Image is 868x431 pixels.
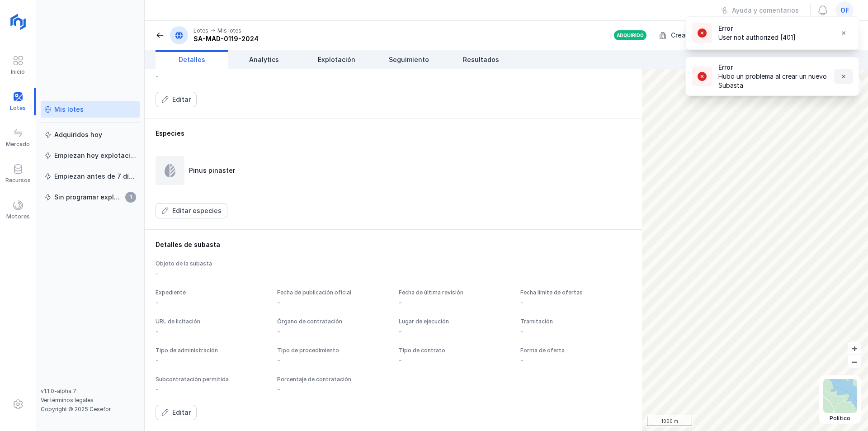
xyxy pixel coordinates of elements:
[399,356,509,365] div: -
[249,55,279,64] span: Analytics
[156,92,197,107] button: Editar
[41,189,140,205] a: Sin programar explotación1
[172,95,191,104] div: Editar
[6,141,30,148] div: Mercado
[520,347,631,354] div: Forma de oferta
[156,289,266,296] div: Expediente
[156,327,266,336] div: -
[41,168,140,185] a: Empiezan antes de 7 días
[172,408,191,417] div: Editar
[277,318,388,325] div: Órgano de contratación
[715,3,805,18] button: Ayuda y comentarios
[156,405,197,420] button: Editar
[318,55,355,64] span: Explotación
[300,50,373,69] a: Explotación
[54,105,84,114] div: Mis lotes
[520,298,631,307] div: -
[718,33,796,42] div: User not authorized [401]
[399,289,509,296] div: Fecha de última revisión
[277,289,388,296] div: Fecha de publicación oficial
[399,347,509,354] div: Tipo de contrato
[156,318,266,325] div: URL de licitación
[156,50,228,69] a: Detalles
[718,63,829,72] div: Error
[399,327,509,336] div: -
[156,129,631,138] div: Especies
[54,172,136,181] div: Empiezan antes de 7 días
[840,6,849,15] span: of
[520,318,631,325] div: Tramitación
[6,213,30,220] div: Motores
[7,10,29,33] img: logoRight.svg
[277,356,388,365] div: -
[373,50,445,69] a: Seguimiento
[179,55,205,64] span: Detalles
[399,318,509,325] div: Lugar de ejecución
[445,50,517,69] a: Resultados
[228,50,300,69] a: Analytics
[732,6,799,15] div: Ayuda y comentarios
[41,397,94,403] a: Ver términos legales
[156,240,631,249] div: Detalles de subasta
[277,376,388,383] div: Porcentaje de contratación
[277,385,388,394] div: -
[156,269,159,278] div: -
[848,341,861,355] button: +
[193,27,208,34] div: Lotes
[217,27,241,34] div: Mis lotes
[11,68,25,76] div: Inicio
[156,298,266,307] div: -
[41,101,140,118] a: Mis lotes
[156,260,631,267] div: Objeto de la subasta
[54,130,102,139] div: Adquiridos hoy
[156,376,266,383] div: Subcontratación permitida
[823,415,857,422] div: Político
[54,151,136,160] div: Empiezan hoy explotación
[659,28,766,42] div: Creado por tu organización
[463,55,499,64] span: Resultados
[189,166,235,175] div: Pinus pinaster
[156,356,159,365] div: -
[41,127,140,143] a: Adquiridos hoy
[277,347,388,354] div: Tipo de procedimiento
[399,298,509,307] div: -
[156,385,266,394] div: -
[520,289,631,296] div: Fecha límite de ofertas
[172,206,222,215] div: Editar especies
[54,193,123,202] div: Sin programar explotación
[823,379,857,413] img: political.webp
[156,72,159,81] div: -
[5,177,31,184] div: Recursos
[156,347,266,354] div: Tipo de administración
[277,298,388,307] div: -
[156,203,227,218] button: Editar especies
[41,406,140,413] div: Copyright © 2025 Cesefor
[389,55,429,64] span: Seguimiento
[617,32,644,38] div: Adquirido
[718,24,796,33] div: Error
[520,356,631,365] div: -
[520,327,631,336] div: -
[848,355,861,368] button: –
[277,327,388,336] div: -
[41,147,140,164] a: Empiezan hoy explotación
[193,34,259,43] div: SA-MAD-0119-2024
[718,72,829,90] div: Hubo un problema al crear un nuevo Subasta
[41,388,140,395] div: v1.1.0-alpha.7
[125,192,136,203] span: 1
